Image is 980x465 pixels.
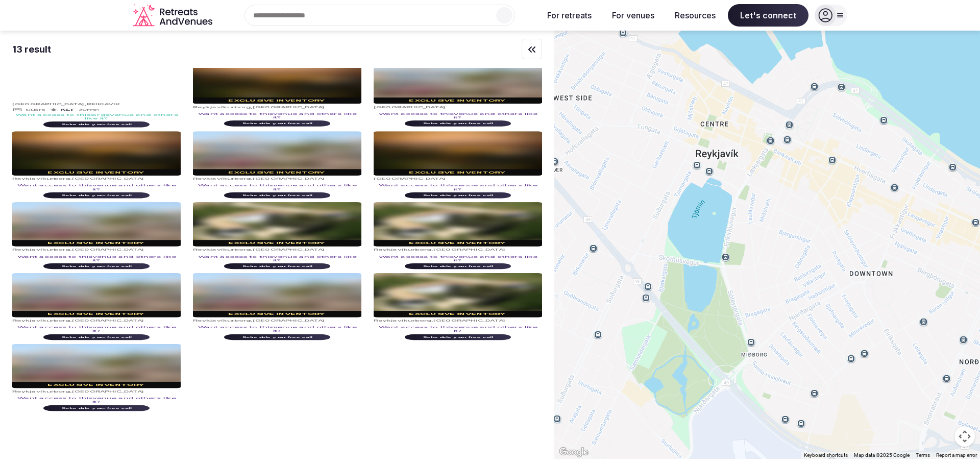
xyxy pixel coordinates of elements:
[954,426,975,447] button: Map camera controls
[374,326,542,333] div: Want access to this venue and others like it?
[374,255,542,262] div: Want access to this venue and others like it?
[12,202,181,247] img: Blurred cover image for a premium venue
[251,106,253,109] span: ,
[374,320,431,322] span: Reykjavíkurborg
[193,255,361,262] div: Want access to this venue and others like it?
[193,106,251,109] span: Reykjavíkurborg
[56,265,137,267] div: Schedule your free call
[56,194,137,197] div: Schedule your free call
[12,326,181,333] div: Want access to this venue and others like it?
[12,241,181,246] div: Exclusive inventory
[667,4,724,27] button: Resources
[12,43,51,56] div: 13 result
[193,112,361,119] div: Want access to this venue and others like it?
[236,265,318,267] div: Schedule your free call
[557,446,591,459] a: Open this area in Google Maps (opens a new window)
[12,113,181,120] div: Want access to this large venue and others like it?
[72,249,144,251] span: [GEOGRAPHIC_DATA]
[12,184,181,191] div: Want access to this venue and others like it?
[936,452,977,458] a: Report a map error
[804,452,848,459] button: Keyboard shortcuts
[539,4,600,27] button: For retreats
[43,193,150,197] a: Schedule your free call
[374,112,542,119] div: Want access to this venue and others like it?
[374,273,542,317] img: Blurred cover image for a premium venue
[417,265,499,267] div: Schedule your free call
[78,108,99,112] span: 30 min
[224,264,330,267] a: Schedule your free call
[72,320,144,322] span: [GEOGRAPHIC_DATA]
[43,335,150,338] a: Schedule your free call
[193,326,361,333] div: Want access to this venue and others like it?
[405,264,511,267] a: Schedule your free call
[61,108,76,111] span: KEF
[557,446,591,459] img: Google
[193,178,251,180] span: Reykjavíkurborg
[87,103,120,106] span: REIKIAVIK
[193,312,361,316] div: Exclusive inventory
[70,390,72,393] span: ,
[12,255,181,262] div: Want access to this venue and others like it?
[70,178,72,180] span: ,
[70,320,72,322] span: ,
[374,184,542,191] div: Want access to this venue and others like it?
[405,193,511,197] a: Schedule your free call
[433,320,506,322] span: [GEOGRAPHIC_DATA]
[43,264,150,267] a: Schedule your free call
[70,249,72,251] span: ,
[12,344,181,388] img: Blurred cover image for a premium venue
[431,249,433,251] span: ,
[224,193,330,197] a: Schedule your free call
[12,131,181,176] img: Blurred cover image for a premium venue
[251,320,253,322] span: ,
[224,121,330,125] a: Schedule your free call
[253,249,325,251] span: [GEOGRAPHIC_DATA]
[56,407,137,409] div: Schedule your free call
[12,249,70,251] span: Reykjavíkurborg
[374,178,446,180] span: [GEOGRAPHIC_DATA]
[193,131,361,176] img: Blurred cover image for a premium venue
[374,249,431,251] span: Reykjavíkurborg
[193,273,361,317] img: Blurred cover image for a premium venue
[253,178,325,180] span: [GEOGRAPHIC_DATA]
[374,60,542,104] img: Blurred cover image for a premium venue
[916,452,930,458] a: Terms (opens in new tab)
[433,249,506,251] span: [GEOGRAPHIC_DATA]
[374,312,542,316] div: Exclusive inventory
[253,106,325,109] span: [GEOGRAPHIC_DATA]
[417,336,499,338] div: Schedule your free call
[85,103,87,106] span: ,
[417,194,499,197] div: Schedule your free call
[133,4,214,27] svg: Retreats and Venues company logo
[374,99,542,103] div: Exclusive inventory
[224,335,330,338] a: Schedule your free call
[374,241,542,246] div: Exclusive inventory
[728,4,808,27] span: Let's connect
[236,122,318,125] div: Schedule your free call
[193,170,361,175] div: Exclusive inventory
[12,273,181,317] img: Blurred cover image for a premium venue
[604,4,663,27] button: For venues
[43,123,150,126] a: Schedule your free call
[12,397,181,404] div: Want access to this venue and others like it?
[12,170,181,175] div: Exclusive inventory
[431,320,433,322] span: ,
[12,383,181,387] div: Exclusive inventory
[405,121,511,125] a: Schedule your free call
[193,320,251,322] span: Reykjavíkurborg
[133,4,214,27] a: Visit the homepage
[374,106,446,109] span: [GEOGRAPHIC_DATA]
[193,184,361,191] div: Want access to this venue and others like it?
[12,312,181,316] div: Exclusive inventory
[405,335,511,338] a: Schedule your free call
[251,249,253,251] span: ,
[24,108,45,112] span: 99 Brs
[56,123,137,126] div: Schedule your free call
[12,178,70,180] span: Reykjavíkurborg
[374,131,542,176] img: Blurred cover image for a premium venue
[193,60,361,104] img: Blurred cover image for a premium venue
[43,406,150,409] a: Schedule your free call
[72,390,144,393] span: [GEOGRAPHIC_DATA]
[854,452,910,458] span: Map data ©2025 Google
[56,336,137,338] div: Schedule your free call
